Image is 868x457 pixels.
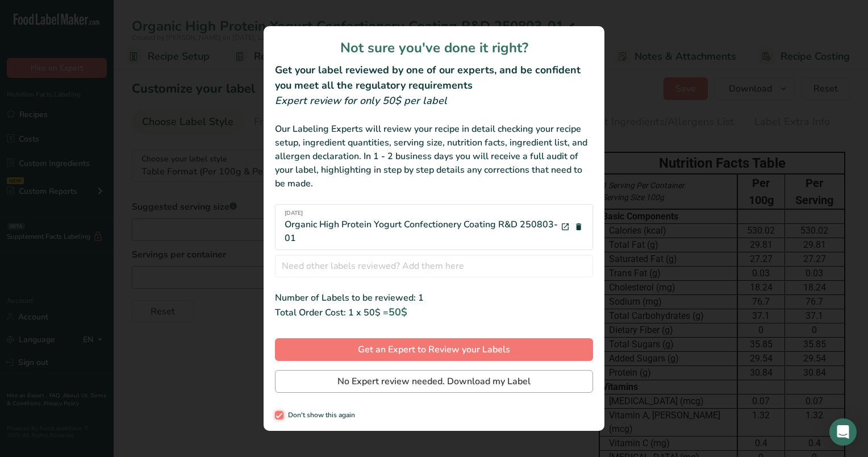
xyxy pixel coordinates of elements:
[275,63,593,93] h2: Get your label reviewed by one of our experts, and be confident you meet all the regulatory requi...
[275,255,593,277] input: Need other labels reviewed? Add them here
[275,291,593,305] div: Number of Labels to be reviewed: 1
[275,370,593,393] button: No Expert review needed. Download my Label
[275,305,593,320] div: Total Order Cost: 1 x 50$ =
[275,122,593,190] div: Our Labeling Experts will review your recipe in detail checking your recipe setup, ingredient qua...
[337,375,531,388] span: No Expert review needed. Download my Label
[829,418,857,446] div: Open Intercom Messenger
[275,38,593,58] h1: Not sure you've done it right?
[285,209,561,218] span: [DATE]
[285,209,561,245] div: Organic High Protein Yogurt Confectionery Coating R&D 250803-01
[275,93,593,109] div: Expert review for only 50$ per label
[283,411,355,419] span: Don't show this again
[275,338,593,361] button: Get an Expert to Review your Labels
[389,305,407,319] span: 50$
[358,343,510,356] span: Get an Expert to Review your Labels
